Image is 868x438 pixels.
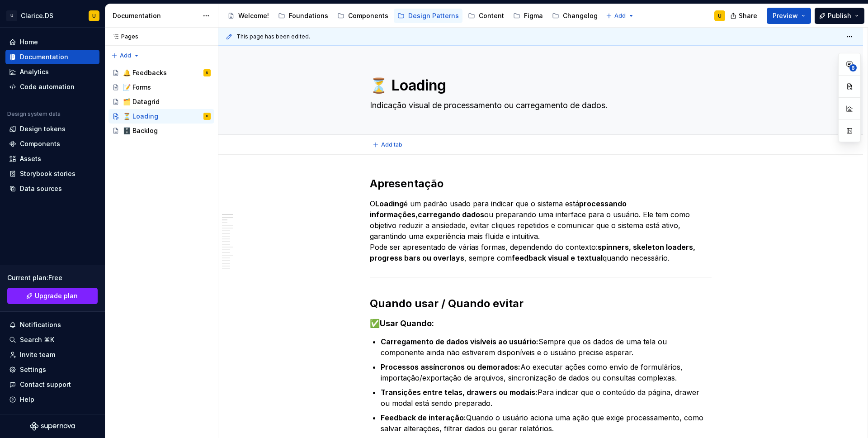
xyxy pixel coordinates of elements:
div: Changelog [563,11,598,20]
a: Analytics [5,65,99,79]
div: Foundations [289,11,328,20]
a: Data sources [5,181,99,196]
button: Add [108,49,142,62]
textarea: ⏳ Loading [368,75,710,96]
div: Current plan : Free [7,273,98,282]
div: Contact support [20,380,71,389]
div: 🗂️ Datagrid [123,97,160,106]
div: Home [20,38,38,47]
div: Invite team [20,350,55,359]
span: Add tab [381,141,402,148]
div: Documentation [20,52,68,62]
a: Code automation [5,80,99,94]
div: U [206,112,208,121]
div: Analytics [20,67,49,76]
a: Home [5,35,99,49]
p: Para indicar que o conteúdo da página, drawer ou modal está sendo preparado. [381,387,712,409]
button: Preview [767,8,811,24]
div: Documentation [113,11,198,20]
span: Preview [773,11,798,20]
div: Page tree [224,7,601,25]
div: Storybook stories [20,169,75,178]
span: This page has been edited. [236,33,310,40]
span: Share [739,11,757,20]
div: Data sources [20,184,62,193]
a: Design Patterns [394,9,462,23]
div: Notifications [20,320,61,329]
a: 🗂️ Datagrid [108,95,214,109]
p: Ao executar ações como envio de formulários, importação/exportação de arquivos, sincronização de ... [381,362,712,383]
button: Add [603,10,637,22]
a: 🔔 FeedbacksU [108,66,214,80]
a: Welcome! [224,9,273,23]
strong: carregando dados [418,210,484,219]
a: Changelog [548,9,601,23]
h2: Apresentação [370,176,712,191]
a: Invite team [5,348,99,362]
strong: Feedback de interação: [381,413,466,422]
div: 🔔 Feedbacks [123,68,167,77]
div: 🗄️ Backlog [123,126,158,135]
span: Add [120,52,131,59]
a: Figma [509,9,547,23]
div: U [206,68,208,77]
strong: Loading [375,199,404,208]
a: Storybook stories [5,167,99,181]
div: Settings [20,365,46,374]
p: Quando o usuário aciona uma ação que exige processamento, como salvar alterações, filtrar dados o... [381,412,712,434]
div: Components [348,11,388,20]
a: 📝 Forms [108,80,214,95]
strong: Transições entre telas, drawers ou modais: [381,388,538,397]
div: U [6,10,17,21]
button: Notifications [5,318,99,332]
textarea: Indicação visual de processamento ou carregamento de dados. [368,98,710,113]
div: Code automation [20,82,75,91]
a: 🗄️ Backlog [108,124,214,138]
strong: Carregamento de dados visíveis ao usuário: [381,337,538,346]
a: ⏳ LoadingU [108,109,214,124]
div: Design system data [7,110,61,118]
button: Help [5,392,99,407]
button: Publish [815,8,864,24]
div: Pages [108,33,138,40]
strong: Quando usar / Quando evitar [370,297,524,310]
div: Clarice.DS [21,11,53,20]
div: ⏳ Loading [123,112,158,121]
div: U [718,12,722,19]
a: Supernova Logo [30,422,75,431]
div: Design Patterns [408,11,459,20]
div: Assets [20,154,41,163]
div: Figma [524,11,543,20]
p: Sempre que os dados de uma tela ou componente ainda não estiverem disponíveis e o usuário precise... [381,336,712,358]
div: Page tree [108,66,214,138]
a: Components [5,137,99,151]
span: Upgrade plan [35,291,78,300]
button: Share [726,8,763,24]
h4: ✅ [370,318,712,329]
div: Welcome! [238,11,269,20]
button: Add tab [370,138,406,151]
div: Components [20,139,60,148]
a: Assets [5,152,99,166]
button: Search ⌘K [5,333,99,347]
div: Help [20,395,34,404]
div: Content [479,11,504,20]
div: 📝 Forms [123,83,151,92]
strong: Usar Quando: [380,319,434,328]
div: U [92,12,96,19]
button: UClarice.DSU [2,6,103,25]
a: Content [464,9,508,23]
a: Upgrade plan [7,288,98,304]
strong: Processos assíncronos ou demorados: [381,362,520,371]
a: Design tokens [5,122,99,136]
div: Search ⌘K [20,335,54,344]
button: Contact support [5,377,99,392]
a: Settings [5,362,99,377]
strong: feedback visual e textual [512,253,603,262]
span: Publish [828,11,851,20]
a: Documentation [5,50,99,64]
a: Components [334,9,392,23]
div: Design tokens [20,124,66,133]
a: Foundations [274,9,332,23]
p: O é um padrão usado para indicar que o sistema está , ou preparando uma interface para o usuário.... [370,198,712,263]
